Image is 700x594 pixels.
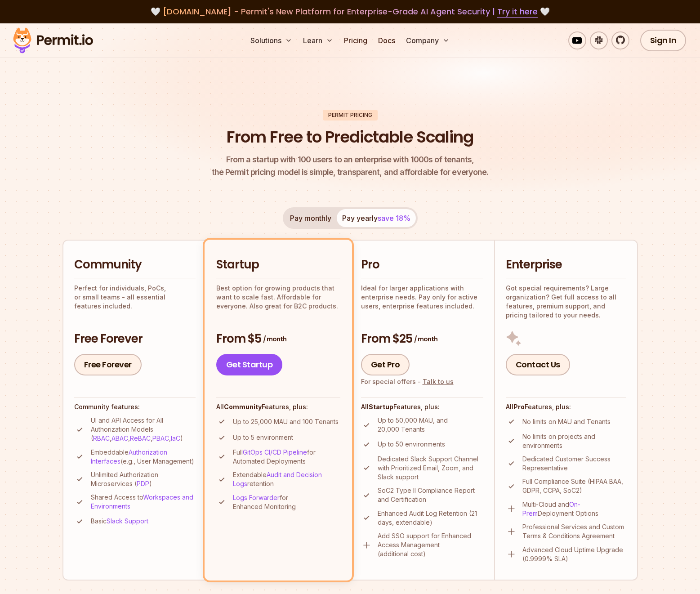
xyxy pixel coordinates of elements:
[216,257,340,273] h2: Startup
[107,517,148,525] a: Slack Support
[497,6,538,18] a: Try it here
[91,448,196,466] p: Embeddable (e.g., User Management)
[163,6,538,17] span: [DOMAIN_NAME] - Permit's New Platform for Enterprise-Grade AI Agent Security |
[233,493,340,511] p: for Enhanced Monitoring
[247,31,296,49] button: Solutions
[522,500,580,517] a: On-Prem
[506,402,626,411] h4: All Features, plus:
[361,284,483,311] p: Ideal for larger applications with enterprise needs. Pay only for active users, enterprise featur...
[233,448,340,466] p: Full for Automated Deployments
[506,257,626,273] h2: Enterprise
[263,335,286,344] span: / month
[227,126,473,148] h1: From Free to Predictable Scaling
[91,448,167,465] a: Authorization Interfaces
[522,477,626,495] p: Full Compliance Suite (HIPAA BAA, GDPR, CCPA, SoC2)
[224,403,262,411] strong: Community
[171,434,180,442] a: IaC
[9,25,97,56] img: Permit logo
[378,455,483,482] p: Dedicated Slack Support Channel with Prioritized Email, Zoom, and Slack support
[74,354,142,375] a: Free Forever
[369,403,393,411] strong: Startup
[522,455,626,473] p: Dedicated Customer Success Representative
[22,5,678,18] div: 🤍 🤍
[378,531,483,558] p: Add SSO support for Enhanced Access Management (additional cost)
[522,545,626,563] p: Advanced Cloud Uptime Upgrade (0.9999% SLA)
[233,470,340,488] p: Extendable retention
[216,284,340,311] p: Best option for growing products that want to scale fast. Affordable for everyone. Also great for...
[216,331,340,347] h3: From $5
[91,416,196,443] p: UI and API Access for All Authorization Models ( , , , , )
[233,494,280,501] a: Logs Forwarder
[522,417,611,426] p: No limits on MAU and Tenants
[243,448,307,456] a: GitOps CI/CD Pipeline
[375,31,399,49] a: Docs
[216,402,340,411] h4: All Features, plus:
[233,433,293,442] p: Up to 5 environment
[361,402,483,411] h4: All Features, plus:
[111,434,128,442] a: ABAC
[93,434,110,442] a: RBAC
[361,354,410,375] a: Get Pro
[513,403,525,411] strong: Pro
[378,416,483,434] p: Up to 50,000 MAU, and 20,000 Tenants
[74,331,196,347] h3: Free Forever
[522,500,626,518] p: Multi-Cloud and Deployment Options
[216,354,283,375] a: Get Startup
[299,31,337,49] button: Learn
[233,417,339,426] p: Up to 25,000 MAU and 100 Tenants
[378,509,483,527] p: Enhanced Audit Log Retention (21 days, extendable)
[74,284,196,311] p: Perfect for individuals, PoCs, or small teams - all essential features included.
[414,335,437,344] span: / month
[130,434,151,442] a: ReBAC
[378,440,445,449] p: Up to 50 environments
[640,30,687,51] a: Sign In
[74,257,196,273] h2: Community
[233,471,322,487] a: Audit and Decision Logs
[506,284,626,320] p: Got special requirements? Large organization? Get full access to all features, premium support, a...
[522,432,626,450] p: No limits on projects and environments
[91,517,148,526] p: Basic
[361,257,483,273] h2: Pro
[212,153,489,179] p: the Permit pricing model is simple, transparent, and affordable for everyone.
[340,31,371,49] a: Pricing
[137,480,149,487] a: PDP
[361,377,454,386] div: For special offers -
[285,209,337,227] button: Pay monthly
[378,486,483,504] p: SoC2 Type II Compliance Report and Certification
[423,378,454,385] a: Talk to us
[152,434,169,442] a: PBAC
[212,153,489,166] span: From a startup with 100 users to an enterprise with 1000s of tenants,
[361,331,483,347] h3: From $25
[506,354,570,375] a: Contact Us
[323,110,378,121] div: Permit Pricing
[91,493,196,511] p: Shared Access to
[74,402,196,411] h4: Community features:
[522,523,626,540] p: Professional Services and Custom Terms & Conditions Agreement
[91,470,196,488] p: Unlimited Authorization Microservices ( )
[402,31,453,49] button: Company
